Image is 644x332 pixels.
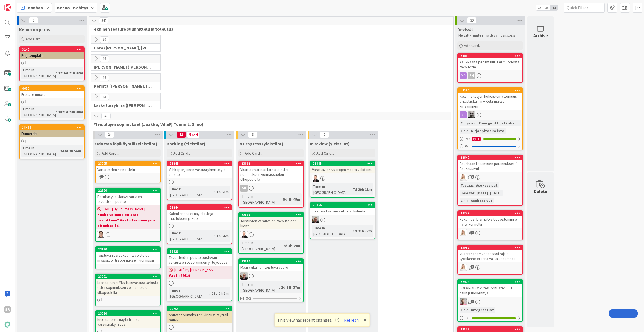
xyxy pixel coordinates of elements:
div: 22764 [170,307,232,311]
div: SL [458,174,522,181]
a: 18466EsimerkkiTime in [GEOGRAPHIC_DATA]:243d 3h 56m [19,124,85,159]
span: Core (Pasi, Jussi, JaakkoHä, Jyri, Leo, MikkoK, Väinö, MattiH) [94,45,154,51]
div: Time in [GEOGRAPHIC_DATA] [312,225,351,237]
a: 22640Asukkaan lisäämisen parannukset / AsukassivutSLTestaus:AsukassivutRelease:[DATE], [DATE]Osio... [457,155,523,206]
div: Osio [460,128,469,134]
a: 23244Kalenterissa ei näy slotteja muutoksen jälkeenTime in [GEOGRAPHIC_DATA]:1h 54m [167,204,232,244]
span: 342 [99,17,108,24]
div: 23080 [98,312,160,315]
div: Time in [GEOGRAPHIC_DATA] [240,240,281,252]
span: : [56,70,57,76]
div: 2/21 [458,135,522,142]
a: 3240Bug templateTime in [GEOGRAPHIC_DATA]:1216d 21h 32m [19,46,85,81]
div: Asukkaalta perityt kulut ei muodosta tavoitetta [458,58,522,70]
iframe: UserGuiding Product Updates RC Tooltip [540,254,638,306]
span: Add Card... [102,151,119,156]
div: 22923JOO/ROPO: Viitesuoritusten SFTP haun jatkokehitys [458,280,522,297]
div: 22619 [241,213,303,217]
span: : [477,120,477,126]
div: 243d 3h 56m [59,148,83,154]
div: 23245 [167,161,232,166]
div: 22620Perutun yksittäisvarauksen tavoitteen poisto [96,188,160,205]
div: 22640 [460,156,522,159]
div: Perutun yksittäisvarauksen tavoitteen poisto [96,193,160,205]
div: 22747 [460,211,522,215]
div: [DATE], [DATE] [475,190,503,196]
span: Add Card... [173,151,191,156]
div: 23015Asukkaalta perityt kulut ei muodosta tavoitetta [458,54,522,70]
span: 0/3 [246,295,251,301]
div: 23080Nice to have: näytä hinnat varausnäkymissä [96,311,160,328]
div: Yksittäisvaraus: tarkista ettei sopimuksen voimassaolon ulkopuolella [239,166,303,183]
div: 22923 [460,280,522,284]
div: 23005 [310,161,375,166]
div: Testaus [460,182,474,188]
span: In review (yleistilat) [310,141,350,146]
span: Halti (Sebastian, VilleH, Riikka, Antti, MikkoV, PetriH, PetriM) [94,64,154,70]
div: 18466 [20,125,84,130]
div: Asukkaan lisäämisen parannukset / Asukassivut [458,160,522,172]
div: Toistuvien varauksien tavoitteiden luonti [239,217,303,229]
div: 23244 [170,206,232,209]
a: 23066Toistuvat varaukset: uusi kalenteriJHTime in [GEOGRAPHIC_DATA]:1d 21h 37m [310,202,375,239]
span: Tekninen feature suunnittelu ja toteutus [92,26,446,32]
img: VP [240,231,248,238]
div: SM [96,231,160,238]
div: SL [458,229,522,236]
span: 41 [101,113,111,119]
div: Delete [534,188,547,195]
div: 1d 21h 37m [351,228,373,234]
span: This view has recent changes. [277,317,339,323]
div: 1/1 [458,315,522,321]
span: Add Card... [316,151,334,156]
span: : [474,190,475,196]
div: 1h 54m [215,233,230,239]
div: Archive [533,32,548,39]
span: Devissä [457,27,473,32]
span: Add Card... [245,151,262,156]
span: 1x [536,5,543,10]
div: 18466Esimerkki [20,125,84,137]
span: Kanban [28,4,43,11]
span: 1 / 1 [465,315,470,321]
div: 23244Kalenterissa ei näy slotteja muutoksen jälkeen [167,205,232,222]
div: 7d 3h 29m [282,243,302,249]
span: Odottaa läpikäyntiä (yleistilat) [95,141,157,146]
div: Time in [GEOGRAPHIC_DATA] [169,230,214,242]
div: 23067Määräaikainen toistuva vuoro [239,259,303,271]
div: 23052 [460,246,522,250]
div: 4650 [20,86,84,91]
div: 4650 [22,87,84,90]
div: 5d 1h 49m [282,196,302,202]
div: Asukassivut [475,182,499,188]
img: JH [312,216,319,223]
div: Kalenterissa ei näy slotteja muutoksen jälkeen [167,210,232,222]
b: Koska voimme poistaa tavoitteen? Vaatii täsmennystä bisnekseltä. [97,212,158,228]
a: 23067Määräaikainen toistuva vuoroJHTime in [GEOGRAPHIC_DATA]:1d 21h 37m0/3 [238,258,304,302]
div: 23067 [239,259,303,264]
div: 23080 [96,311,160,316]
a: 22620Perutun yksittäisvarauksen tavoitteen poisto[DATE] By [PERSON_NAME]...Koska voimme poistaa t... [95,188,161,242]
span: [DATE] By [PERSON_NAME]... [174,267,219,273]
div: Bug template [20,52,84,59]
div: Time in [GEOGRAPHIC_DATA] [169,186,214,198]
span: : [56,109,57,115]
span: 16 [100,55,109,62]
span: 30 [100,36,109,43]
a: 23245Viikkopohjainen varausryhmittely ei aina toimiTime in [GEOGRAPHIC_DATA]:1h 50m [167,161,232,200]
span: 16 [100,75,109,81]
div: 23005Varattavien vuorojen määrä validointi [310,161,375,173]
div: Osio [460,307,469,313]
span: 2 [320,131,329,138]
div: 22923 [458,280,522,284]
div: 23052 [458,245,522,250]
span: In Progress (yleistilat) [238,141,283,146]
span: Laskutusryhmä (Antti, Keijo) [94,102,154,108]
div: Nice to have: Yksittäisvaraus: tarkista ettei sopimuksen voimassaolon ulkopuolella [96,279,160,296]
img: SL [460,174,467,181]
a: 23091Nice to have: Yksittäisvaraus: tarkista ettei sopimuksen voimassaolon ulkopuolella [95,274,161,306]
div: Integraatiot [469,307,495,313]
div: Time in [GEOGRAPHIC_DATA] [240,193,281,205]
div: 28d 2h 7m [210,290,230,296]
div: Vuokrahakemuksen uusi rajain työtilanne ei anna valita useampaa [458,250,522,262]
